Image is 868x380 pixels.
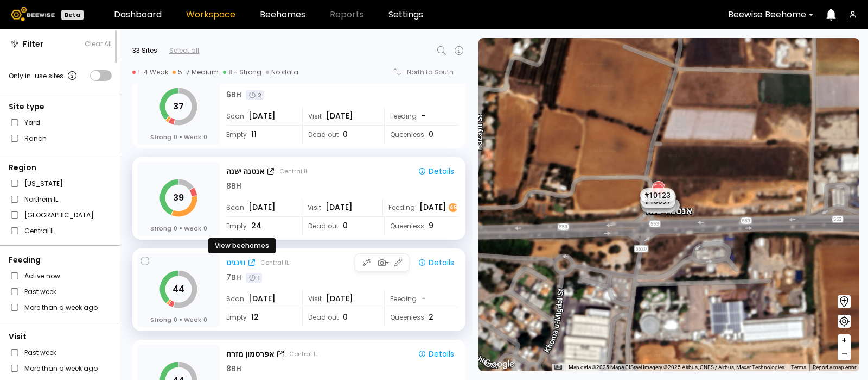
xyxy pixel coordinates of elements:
[174,315,177,324] span: 0
[24,225,55,236] label: Central IL
[382,198,458,216] div: Feeding
[226,272,241,283] div: 7 BH
[429,312,433,323] span: 2
[248,293,276,304] span: [DATE]
[330,10,364,19] span: Reports
[841,334,847,347] span: +
[85,39,112,49] button: Clear All
[174,224,177,233] span: 0
[24,178,63,189] label: [US_STATE]
[246,90,264,100] div: 2
[11,7,55,21] img: Beewise logo
[418,258,454,267] div: Details
[9,162,112,173] div: Region
[226,198,295,216] div: Scan
[24,133,47,144] label: Ranch
[421,110,426,122] div: -
[9,101,112,113] div: Site type
[641,198,676,212] div: # 10103
[24,286,56,297] label: Past week
[246,273,262,283] div: 1
[419,202,458,213] div: [DATE]
[226,126,295,144] div: Empty
[413,256,458,270] button: Details
[413,347,458,361] button: Details
[289,350,318,358] div: Central IL
[384,290,458,308] div: Feeding
[23,39,43,50] span: Filter
[384,217,458,235] div: Queenless
[226,363,241,375] div: 8 BH
[24,270,60,282] label: Active now
[173,283,184,295] tspan: 44
[173,191,184,204] tspan: 39
[384,126,458,144] div: Queenless
[554,364,562,371] button: Keyboard shortcuts
[251,312,259,323] span: 12
[174,133,177,141] span: 0
[24,363,98,374] label: More than a week ago
[226,348,274,360] div: אפרסמון מזרח
[173,100,184,113] tspan: 37
[266,68,298,77] div: No data
[413,164,458,178] button: Details
[260,10,305,19] a: Beehomes
[384,107,458,125] div: Feeding
[302,198,376,216] div: Visit
[186,10,235,19] a: Workspace
[421,293,426,304] div: -
[418,349,454,359] div: Details
[150,133,207,141] div: Strong Weak
[302,217,376,235] div: Dead out
[481,357,517,371] img: Google
[791,364,806,370] a: Terms (opens in new tab)
[132,68,168,77] div: 1-4 Weak
[418,75,454,85] div: Details
[203,224,207,233] span: 0
[343,220,348,232] span: 0
[429,220,433,232] span: 9
[9,331,112,342] div: Visit
[248,202,276,213] span: [DATE]
[302,308,376,326] div: Dead out
[838,334,851,347] button: +
[326,293,353,304] span: [DATE]
[813,364,856,370] a: Report a map error
[226,89,241,101] div: 6 BH
[343,129,348,140] span: 0
[279,167,308,176] div: Central IL
[61,10,84,20] div: Beta
[203,315,207,324] span: 0
[9,69,79,82] div: Only in-use sites
[326,110,353,122] span: [DATE]
[132,46,157,55] div: 33 Sites
[24,209,94,221] label: [GEOGRAPHIC_DATA]
[251,129,257,140] span: 11
[418,166,454,176] div: Details
[388,10,423,19] a: Settings
[24,302,98,313] label: More than a week ago
[150,315,207,324] div: Strong Weak
[226,107,295,125] div: Scan
[407,69,461,76] div: North to South
[384,308,458,326] div: Queenless
[24,347,56,358] label: Past week
[569,364,784,370] span: Map data ©2025 Mapa GISrael Imagery ©2025 Airbus, CNES / Airbus, Maxar Technologies
[203,133,207,141] span: 0
[226,180,241,192] div: 8 BH
[640,188,675,202] div: # 10123
[343,312,348,323] span: 0
[226,217,295,235] div: Empty
[150,224,207,233] div: Strong Weak
[24,117,40,128] label: Yard
[641,194,675,208] div: # 10097
[114,10,162,19] a: Dashboard
[429,129,433,140] span: 0
[9,254,112,266] div: Feeding
[24,194,58,205] label: Northern IL
[481,357,517,371] a: Open this area in Google Maps (opens a new window)
[223,68,261,77] div: 8+ Strong
[226,290,295,308] div: Scan
[226,308,295,326] div: Empty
